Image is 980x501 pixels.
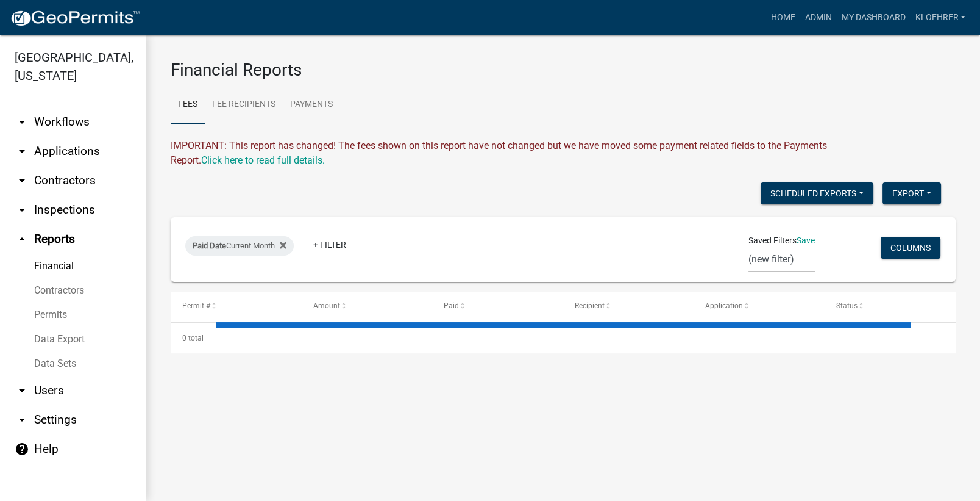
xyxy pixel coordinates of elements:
datatable-header-cell: Amount [302,292,433,321]
div: IMPORTANT: This report has changed! The fees shown on this report have not changed but we have mo... [171,139,956,168]
a: My Dashboard [836,6,910,29]
a: Fee Recipients [205,85,283,124]
i: arrow_drop_up [15,232,29,247]
i: arrow_drop_down [15,144,29,159]
span: Paid Date [193,241,226,250]
datatable-header-cell: Status [825,292,956,321]
span: Recipient [575,301,605,310]
h3: Financial Reports [171,60,956,81]
i: help [15,442,29,456]
a: Save [797,236,815,245]
div: 0 total [171,323,956,353]
button: Export [882,182,941,204]
i: arrow_drop_down [15,115,29,129]
a: + Filter [304,234,356,256]
i: arrow_drop_down [15,383,29,398]
a: Payments [283,85,340,124]
a: Click here to read full details. [201,154,325,166]
span: Permit # [182,301,210,310]
span: Saved Filters [748,234,797,247]
wm-modal-confirm: Upcoming Changes to Daily Fees Report [201,154,325,166]
datatable-header-cell: Paid [432,292,563,321]
datatable-header-cell: Recipient [563,292,694,321]
button: Scheduled Exports [761,182,873,204]
div: Current Month [185,236,294,256]
a: Fees [171,85,205,124]
a: Admin [800,6,836,29]
button: Columns [881,237,940,259]
span: Status [836,301,857,310]
datatable-header-cell: Application [694,292,825,321]
span: Paid [444,301,459,310]
span: Amount [313,301,340,310]
i: arrow_drop_down [15,413,29,427]
span: Application [705,301,743,310]
datatable-header-cell: Permit # [171,292,302,321]
a: kloehrer [910,6,970,29]
a: Home [765,6,800,29]
i: arrow_drop_down [15,173,29,188]
i: arrow_drop_down [15,203,29,217]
